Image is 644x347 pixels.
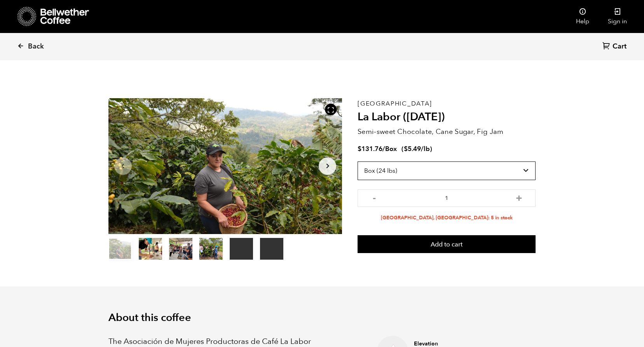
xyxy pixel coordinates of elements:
[382,144,385,153] span: /
[514,193,524,201] button: +
[369,193,379,201] button: -
[358,144,382,153] bdi: 131.76
[108,312,536,324] h2: About this coffee
[404,144,421,153] bdi: 5.49
[404,144,408,153] span: $
[358,111,536,124] h2: La Labor ([DATE])
[385,144,397,153] span: Box
[358,144,361,153] span: $
[358,127,536,137] p: Semi-sweet Chocolate, Cane Sugar, Fig Jam
[358,235,536,253] button: Add to cart
[602,42,628,52] a: Cart
[358,214,536,222] li: [GEOGRAPHIC_DATA], [GEOGRAPHIC_DATA]: 5 in stock
[421,144,430,153] span: /lb
[401,144,432,153] span: ( )
[613,42,627,51] span: Cart
[230,238,253,260] video: Your browser does not support the video tag.
[28,42,44,51] span: Back
[260,238,283,260] video: Your browser does not support the video tag.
